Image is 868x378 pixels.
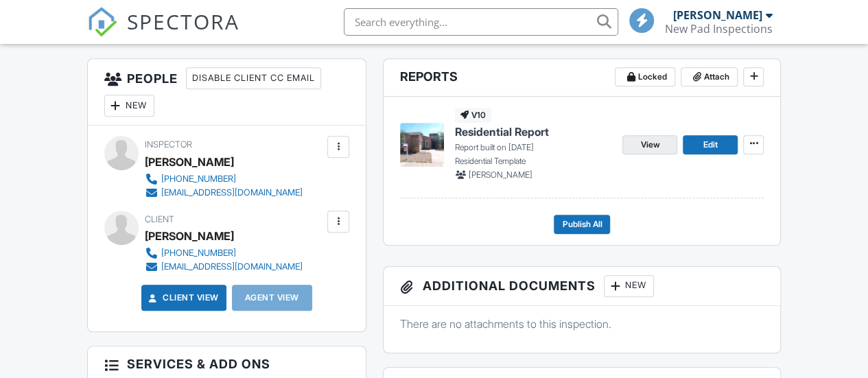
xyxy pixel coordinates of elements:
[161,187,303,198] div: [EMAIL_ADDRESS][DOMAIN_NAME]
[87,19,239,47] a: SPECTORA
[145,172,303,186] a: [PHONE_NUMBER]
[145,139,192,150] span: Inspector
[88,59,366,126] h3: People
[186,67,321,89] div: Disable Client CC Email
[161,174,236,185] div: [PHONE_NUMBER]
[104,95,154,117] div: New
[604,275,654,297] div: New
[145,246,303,260] a: [PHONE_NUMBER]
[145,152,234,172] div: [PERSON_NAME]
[161,248,236,259] div: [PHONE_NUMBER]
[145,186,303,200] a: [EMAIL_ADDRESS][DOMAIN_NAME]
[161,261,303,272] div: [EMAIL_ADDRESS][DOMAIN_NAME]
[145,260,303,274] a: [EMAIL_ADDRESS][DOMAIN_NAME]
[87,7,117,37] img: The Best Home Inspection Software - Spectora
[127,7,239,36] span: SPECTORA
[146,291,219,305] a: Client View
[344,8,618,36] input: Search everything...
[400,316,764,331] p: There are no attachments to this inspection.
[145,214,174,224] span: Client
[673,8,762,22] div: [PERSON_NAME]
[384,267,780,306] h3: Additional Documents
[145,226,234,246] div: [PERSON_NAME]
[665,22,773,36] div: New Pad Inspections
